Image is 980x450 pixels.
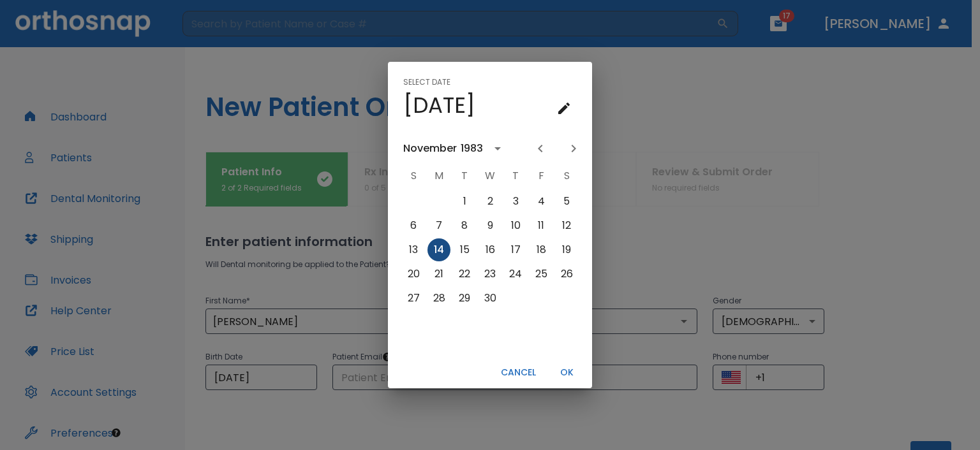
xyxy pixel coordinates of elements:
[453,190,476,213] button: Nov 1, 1983
[479,190,501,213] button: Nov 2, 1983
[479,238,501,261] button: Nov 16, 1983
[530,238,553,261] button: Nov 18, 1983
[479,163,501,189] span: W
[461,141,483,156] div: 1983
[453,238,476,261] button: Nov 15, 1983
[427,287,450,310] button: Nov 28, 1983
[555,263,578,286] button: Nov 26, 1983
[427,163,450,189] span: M
[479,287,501,310] button: Nov 30, 1983
[551,96,577,121] button: calendar view is open, go to text input view
[402,214,425,237] button: Nov 6, 1983
[504,214,527,237] button: Nov 10, 1983
[402,163,425,189] span: S
[427,238,450,261] button: Nov 14, 1983
[555,214,578,237] button: Nov 12, 1983
[479,263,501,286] button: Nov 23, 1983
[427,214,450,237] button: Nov 7, 1983
[453,163,476,189] span: T
[427,263,450,286] button: Nov 21, 1983
[546,362,587,383] button: OK
[555,190,578,213] button: Nov 5, 1983
[530,138,551,159] button: Previous month
[530,190,553,213] button: Nov 4, 1983
[530,163,553,189] span: F
[496,362,541,383] button: Cancel
[403,92,475,119] h4: [DATE]
[402,263,425,286] button: Nov 20, 1983
[555,163,578,189] span: S
[402,238,425,261] button: Nov 13, 1983
[530,214,553,237] button: Nov 11, 1983
[453,287,476,310] button: Nov 29, 1983
[402,287,425,310] button: Nov 27, 1983
[504,238,527,261] button: Nov 17, 1983
[487,138,509,159] button: calendar view is open, switch to year view
[504,163,527,189] span: T
[403,72,450,92] span: Select date
[453,263,476,286] button: Nov 22, 1983
[504,190,527,213] button: Nov 3, 1983
[555,238,578,261] button: Nov 19, 1983
[453,214,476,237] button: Nov 8, 1983
[403,141,457,156] div: November
[563,138,584,159] button: Next month
[479,214,501,237] button: Nov 9, 1983
[504,263,527,286] button: Nov 24, 1983
[530,263,553,286] button: Nov 25, 1983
